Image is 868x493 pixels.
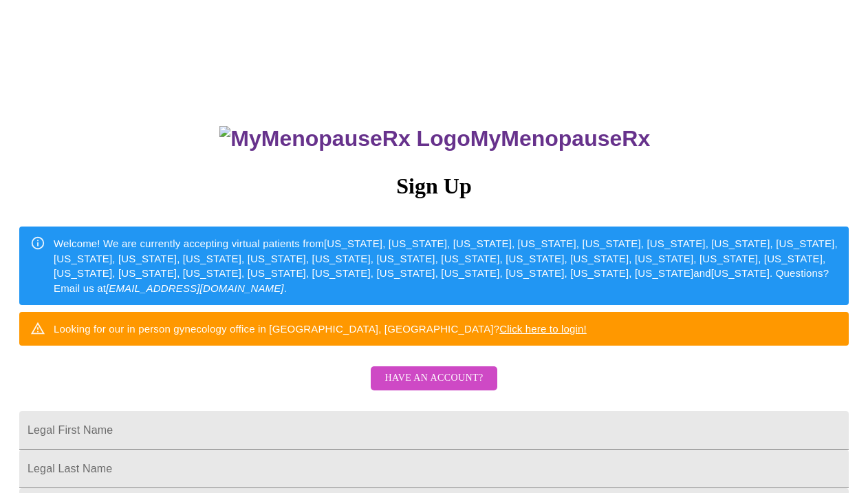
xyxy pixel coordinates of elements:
[367,381,500,393] a: Have an account?
[21,126,849,151] h3: MyMenopauseRx
[499,323,587,335] a: Click here to login!
[54,316,587,342] div: Looking for our in person gynecology office in [GEOGRAPHIC_DATA], [GEOGRAPHIC_DATA]?
[106,282,284,294] em: [EMAIL_ADDRESS][DOMAIN_NAME]
[219,126,470,151] img: MyMenopauseRx Logo
[384,370,483,387] span: Have an account?
[54,231,838,301] div: Welcome! We are currently accepting virtual patients from [US_STATE], [US_STATE], [US_STATE], [US...
[19,174,849,199] h3: Sign Up
[371,366,497,390] button: Have an account?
